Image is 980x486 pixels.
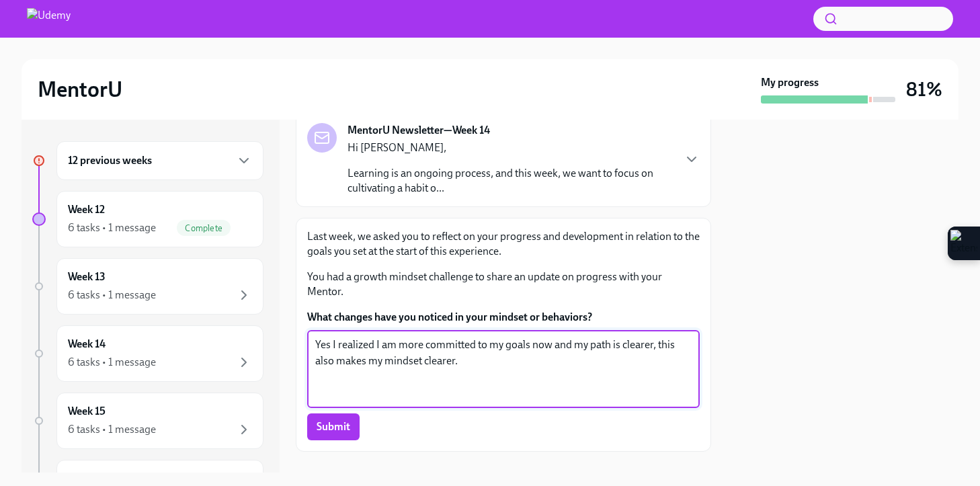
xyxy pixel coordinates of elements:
h6: Week 16 [68,471,106,486]
div: 6 tasks • 1 message [68,422,156,437]
a: Week 156 tasks • 1 message [32,393,263,449]
p: You had a growth mindset challenge to share an update on progress with your Mentor. [307,270,700,299]
button: Submit [307,413,360,440]
div: 6 tasks • 1 message [68,220,156,235]
span: Submit [317,420,350,434]
h6: 12 previous weeks [68,153,152,168]
div: 6 tasks • 1 message [68,288,156,302]
p: Learning is an ongoing process, and this week, we want to focus on cultivating a habit o... [348,166,673,196]
img: Udemy [27,8,71,30]
h3: 81% [906,77,942,102]
h2: MentorU [38,76,122,103]
h6: Week 14 [68,337,106,352]
a: Week 126 tasks • 1 messageComplete [32,191,263,247]
img: Extension Icon [950,230,977,257]
h6: Week 13 [68,270,106,284]
textarea: Yes I realized I am more committed to my goals now and my path is clearer, this also makes my min... [315,337,692,401]
h6: Week 15 [68,404,106,419]
p: Last week, we asked you to reflect on your progress and development in relation to the goals you ... [307,229,700,259]
span: Complete [177,223,231,233]
p: Hi [PERSON_NAME], [348,140,673,155]
h6: Week 12 [68,202,105,217]
strong: My progress [761,75,819,90]
a: Week 146 tasks • 1 message [32,325,263,382]
a: Week 136 tasks • 1 message [32,258,263,315]
strong: MentorU Newsletter—Week 14 [348,123,490,138]
div: 12 previous weeks [56,141,263,180]
div: 6 tasks • 1 message [68,355,156,370]
label: What changes have you noticed in your mindset or behaviors? [307,310,700,325]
